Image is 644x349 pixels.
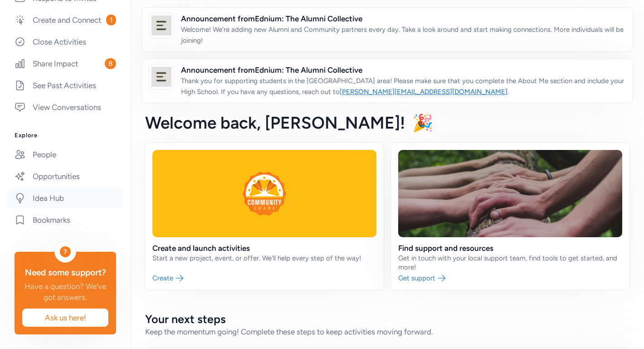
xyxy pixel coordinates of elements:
div: Need some support? [22,266,109,279]
a: Idea Hub [7,188,123,208]
span: 🎉 [412,113,433,133]
span: Welcome back , [PERSON_NAME]! [145,113,405,133]
span: Ask us here! [29,312,101,323]
a: View Conversations [7,97,123,117]
a: [PERSON_NAME][EMAIL_ADDRESS][DOMAIN_NAME] [340,88,507,96]
h2: Your next steps [145,312,629,326]
button: Ask us here! [22,308,109,327]
a: Share Impact8 [7,54,123,74]
span: 8 [105,58,116,69]
a: Bookmarks [7,210,123,230]
img: logo [151,15,171,35]
div: Have a question? We've got answers. [22,281,109,303]
a: Close Activities [7,32,123,52]
img: logo [151,67,171,87]
span: Announcement from Ednium: The Alumni Collective [181,65,625,75]
a: See Past Activities [7,75,123,95]
a: People [7,145,123,165]
div: Keep the momentum going! Complete these steps to keep activities moving forward. [145,326,629,337]
div: ? [60,246,71,257]
span: 1 [106,15,116,25]
h3: Explore [15,132,116,139]
a: Create and Connect1 [7,10,123,30]
a: Opportunities [7,166,123,186]
p: Thank you for supporting students in the [GEOGRAPHIC_DATA] area! Please make sure that you comple... [181,75,625,97]
span: Announcement from Ednium: The Alumni Collective [181,13,625,24]
p: Welcome! We're adding new Alumni and Community partners every day. Take a look around and start m... [181,24,625,46]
